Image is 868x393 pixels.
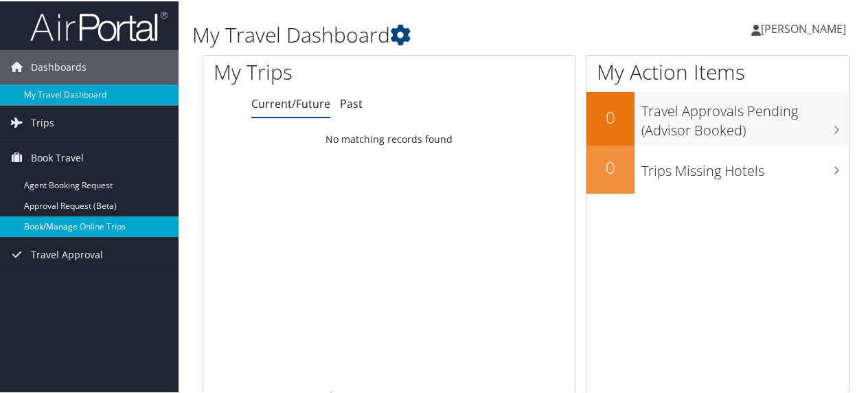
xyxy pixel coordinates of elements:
a: Past [340,95,363,110]
h1: My Travel Dashboard [192,19,637,48]
span: Travel Approval [31,236,103,271]
span: Trips [31,104,54,139]
h1: My Trips [214,56,410,85]
a: Current/Future [251,95,330,110]
h3: Trips Missing Hotels [641,153,849,179]
a: 0Travel Approvals Pending (Advisor Booked) [586,91,849,144]
a: [PERSON_NAME] [751,7,860,48]
h1: My Action Items [586,56,849,85]
span: Dashboards [31,49,87,83]
span: Book Travel [31,139,84,174]
img: airportal-logo.png [30,9,168,41]
a: 0Trips Missing Hotels [586,144,849,192]
h2: 0 [586,104,635,128]
td: No matching records found [203,126,575,150]
span: [PERSON_NAME] [761,20,846,35]
h3: Travel Approvals Pending (Advisor Booked) [641,93,849,139]
h2: 0 [586,155,635,178]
